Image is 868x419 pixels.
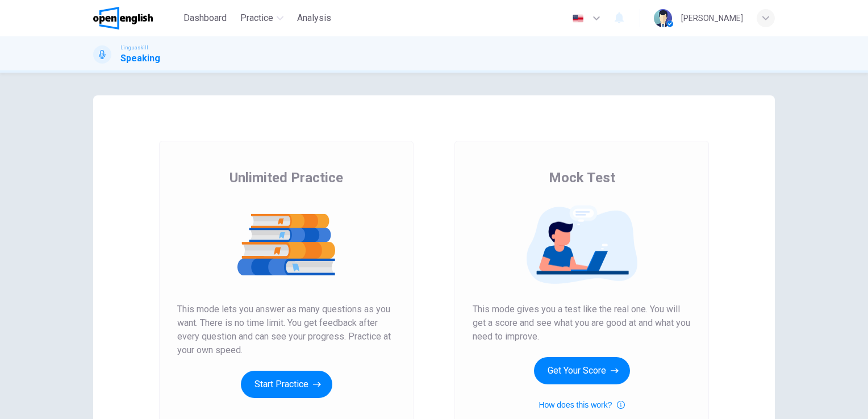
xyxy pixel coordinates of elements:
a: OpenEnglish logo [93,7,179,30]
span: This mode gives you a test like the real one. You will get a score and see what you are good at a... [473,303,691,343]
button: How does this work? [539,398,624,412]
button: Analysis [293,8,336,28]
span: This mode lets you answer as many questions as you want. There is no time limit. You get feedback... [177,303,395,357]
img: en [571,14,585,23]
span: Practice [240,11,273,25]
button: Dashboard [179,8,231,28]
span: Unlimited Practice [229,169,343,187]
span: Linguaskill [120,44,148,52]
span: Analysis [297,11,331,25]
button: Start Practice [241,371,332,398]
div: [PERSON_NAME] [681,11,743,25]
span: Mock Test [549,169,615,187]
img: Profile picture [654,9,672,27]
button: Practice [236,8,288,28]
span: Dashboard [183,11,227,25]
button: Get Your Score [534,357,630,384]
img: OpenEnglish logo [93,7,153,30]
h1: Speaking [120,52,160,65]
